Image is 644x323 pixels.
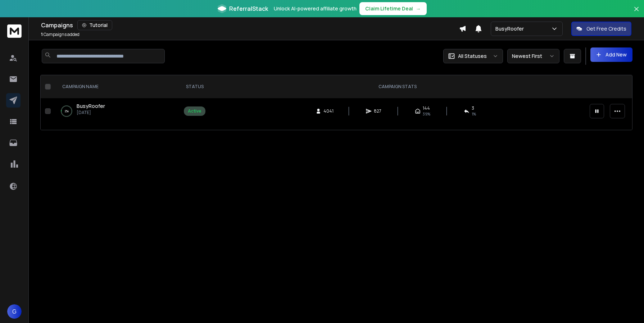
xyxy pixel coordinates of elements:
[507,49,559,63] button: Newest First
[41,32,80,37] p: Campaigns added
[54,98,180,124] td: 2%BusyRoofer[DATE]
[571,22,631,36] button: Get Free Credits
[590,47,632,62] button: Add New
[274,5,357,12] p: Unlock AI-powered affiliate growth
[210,75,585,98] th: CAMPAIGN STATS
[41,31,43,37] span: 1
[586,25,626,32] p: Get Free Credits
[65,108,69,115] p: 2 %
[472,111,476,117] span: 1 %
[188,108,201,114] div: Active
[77,20,112,30] button: Tutorial
[423,105,430,111] span: 144
[54,75,180,98] th: CAMPAIGN NAME
[374,108,381,114] span: 827
[458,53,487,60] p: All Statuses
[416,5,421,12] span: →
[7,304,22,319] button: G
[472,105,474,111] span: 3
[359,2,427,15] button: Claim Lifetime Deal→
[495,25,527,32] p: BusyRoofer
[323,108,334,114] span: 4041
[180,75,210,98] th: STATUS
[77,103,105,109] span: BusyRoofer
[77,103,105,110] a: BusyRoofer
[77,110,105,115] p: [DATE]
[41,20,459,30] div: Campaigns
[632,4,641,22] button: Close banner
[423,111,430,117] span: 39 %
[229,4,268,13] span: ReferralStack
